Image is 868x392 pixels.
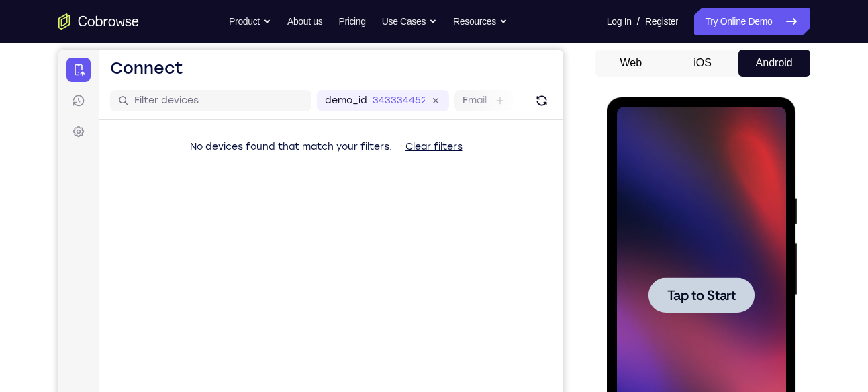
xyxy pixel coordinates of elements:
[287,8,322,35] a: About us
[595,50,667,77] button: Web
[738,50,810,77] button: Android
[60,191,129,205] span: Tap to Start
[58,13,139,30] a: Go to the home page
[336,84,415,111] button: Clear filters
[645,8,678,35] a: Register
[607,8,632,35] a: Log In
[382,8,437,35] button: Use Cases
[694,8,810,35] a: Try Online Demo
[42,180,148,215] button: Tap to Start
[229,8,271,35] button: Product
[667,50,738,77] button: iOS
[637,13,640,30] span: /
[132,91,334,103] span: No devices found that match your filters.
[338,8,365,35] a: Pricing
[453,8,508,35] button: Resources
